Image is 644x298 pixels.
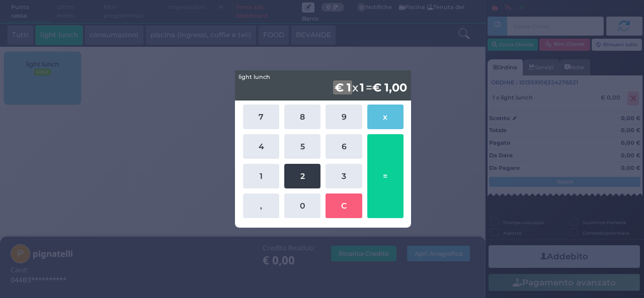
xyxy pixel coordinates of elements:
button: 8 [284,105,320,129]
button: = [367,134,404,218]
button: 3 [326,164,362,188]
button: 6 [326,134,362,159]
button: 1 [243,164,279,188]
button: 7 [243,105,279,129]
span: light lunch [238,73,270,81]
b: € 1 [333,80,353,94]
button: 4 [243,134,279,159]
button: 5 [284,134,320,159]
button: , [243,193,279,218]
button: C [326,193,362,218]
b: 1 [358,80,366,94]
div: x = [235,70,411,101]
button: 9 [326,105,362,129]
b: € 1,00 [372,80,407,94]
button: 2 [284,164,320,188]
button: x [367,105,404,129]
button: 0 [284,193,320,218]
